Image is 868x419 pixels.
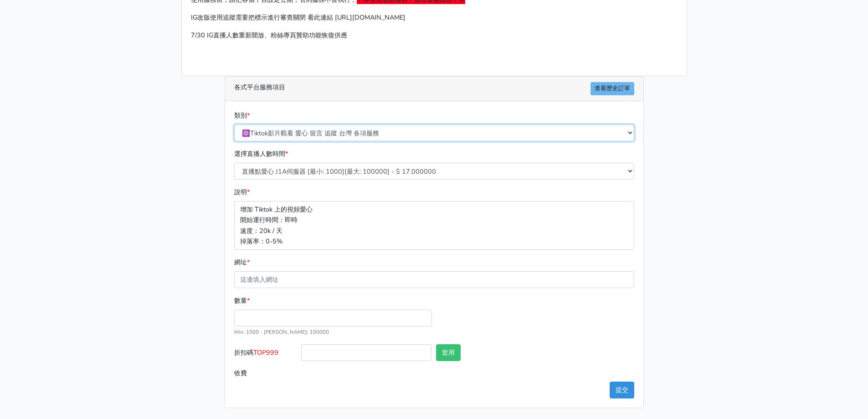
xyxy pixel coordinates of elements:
label: 選擇直播人數時間 [234,149,288,159]
a: 查看歷史訂單 [591,82,634,95]
label: 折扣碼 [232,344,299,365]
p: 7/30 IG直播人數重新開放、粉絲專頁贊助功能恢復供應 [191,30,678,41]
label: 網址 [234,257,250,268]
small: Min: 1000 - [PERSON_NAME]: 100000 [234,328,329,336]
p: 增加 Tiktok 上的視頻愛心 開始運行時間：即時 速度：20k / 天 掉落率：0-5% [234,201,634,249]
label: 說明 [234,187,250,197]
label: 收費 [232,365,299,382]
button: 提交 [610,382,634,398]
p: IG改版使用追蹤需要把標示進行審查關閉 看此連結 [URL][DOMAIN_NAME] [191,12,678,23]
label: 數量 [234,295,250,306]
span: TOP999 [253,348,278,357]
input: 這邊填入網址 [234,271,634,288]
div: 各式平台服務項目 [225,77,643,101]
button: 套用 [436,344,461,361]
label: 類別 [234,110,250,121]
